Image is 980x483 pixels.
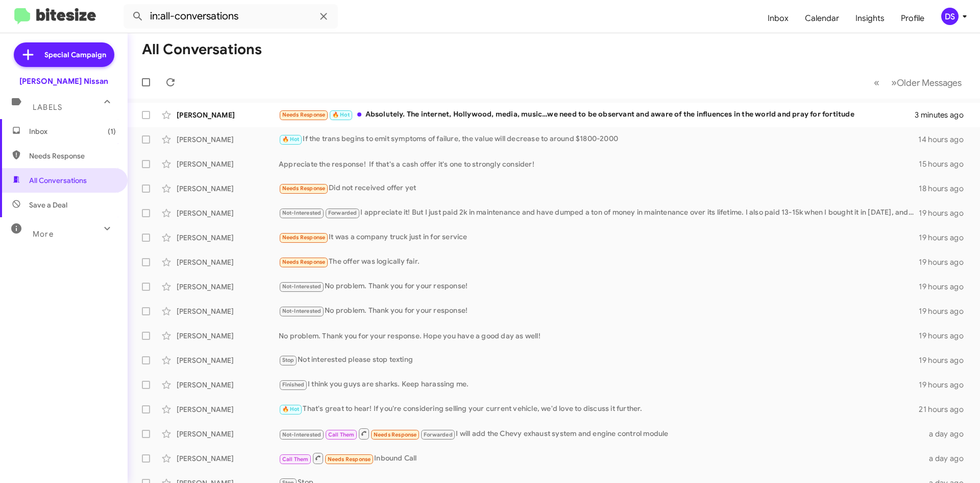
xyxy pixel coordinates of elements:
div: 18 hours ago [919,183,972,194]
div: [PERSON_NAME] Nissan [19,76,108,86]
div: [PERSON_NAME] [177,110,279,120]
div: 3 minutes ago [915,110,972,120]
span: Labels [33,103,62,112]
div: 15 hours ago [919,159,972,169]
span: Finished [282,381,305,388]
button: DS [933,8,969,25]
div: 19 hours ago [919,257,972,267]
nav: Page navigation example [868,72,968,93]
div: [PERSON_NAME] [177,404,279,415]
div: [PERSON_NAME] [177,233,279,243]
span: Needs Response [374,431,417,438]
div: a day ago [923,429,972,439]
span: Not-Interested [282,308,322,314]
span: Needs Response [282,185,326,192]
div: 19 hours ago [919,380,972,390]
div: 19 hours ago [919,282,972,292]
button: Previous [868,72,886,93]
div: I think you guys are sharks. Keep harassing me. [279,379,919,390]
div: 14 hours ago [918,134,972,145]
div: [PERSON_NAME] [177,453,279,464]
div: [PERSON_NAME] [177,306,279,316]
div: Absolutely. The internet, Hollywood, media, music…we need to be observant and aware of the influe... [279,109,915,121]
span: Older Messages [897,77,962,88]
div: Inbound Call [279,452,923,465]
a: Calendar [797,4,847,33]
div: [PERSON_NAME] [177,331,279,341]
span: Needs Response [282,111,326,118]
div: I appreciate it! But I just paid 2k in maintenance and have dumped a ton of money in maintenance ... [279,207,919,219]
span: Not-Interested [282,283,322,290]
div: [PERSON_NAME] [177,183,279,194]
div: 19 hours ago [919,233,972,243]
span: « [874,76,879,89]
div: Appreciate the response! If that's a cash offer it's one to strongly consider! [279,159,919,169]
div: Not interested please stop texting [279,354,919,366]
div: The offer was logically fair. [279,256,919,268]
div: [PERSON_NAME] [177,257,279,267]
span: Not-Interested [282,210,322,216]
input: Search [124,4,338,29]
div: [PERSON_NAME] [177,134,279,145]
span: 🔥 Hot [282,136,300,143]
div: No problem. Thank you for your response. Hope you have a good day as well! [279,331,919,341]
a: Profile [893,4,933,33]
a: Special Campaign [14,42,114,67]
a: Insights [847,4,893,33]
span: Not-Interested [282,431,322,438]
div: If the trans begins to emit symptoms of failure, the value will decrease to around $1800-2000 [279,133,918,145]
div: 19 hours ago [919,355,972,365]
span: Inbox [29,126,116,136]
div: No problem. Thank you for your response! [279,305,919,317]
a: Inbox [759,4,797,33]
div: It was a company truck just in for service [279,232,919,243]
span: Special Campaign [44,50,106,60]
span: (1) [108,126,116,136]
span: Stop [282,357,295,363]
span: » [891,76,897,89]
div: 19 hours ago [919,331,972,341]
span: Needs Response [328,456,371,463]
span: Needs Response [282,234,326,241]
span: Call Them [282,456,309,463]
span: Save a Deal [29,200,67,210]
div: I will add the Chevy exhaust system and engine control module [279,427,923,440]
div: [PERSON_NAME] [177,429,279,439]
div: [PERSON_NAME] [177,208,279,218]
div: a day ago [923,453,972,464]
div: Did not received offer yet [279,182,919,194]
div: [PERSON_NAME] [177,282,279,292]
button: Next [885,72,968,93]
span: 🔥 Hot [332,111,350,118]
div: 21 hours ago [919,404,972,415]
div: 19 hours ago [919,208,972,218]
div: That's great to hear! If you're considering selling your current vehicle, we'd love to discuss it... [279,403,919,415]
span: Needs Response [29,151,116,161]
div: DS [941,8,959,25]
div: [PERSON_NAME] [177,380,279,390]
span: Forwarded [421,430,455,440]
span: Forwarded [326,209,359,218]
span: Call Them [328,431,355,438]
div: No problem. Thank you for your response! [279,281,919,292]
div: [PERSON_NAME] [177,159,279,169]
span: More [33,229,54,239]
div: 19 hours ago [919,306,972,316]
div: [PERSON_NAME] [177,355,279,365]
span: All Conversations [29,175,87,186]
h1: All Conversations [142,41,262,58]
span: 🔥 Hot [282,406,300,412]
span: Needs Response [282,259,326,265]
